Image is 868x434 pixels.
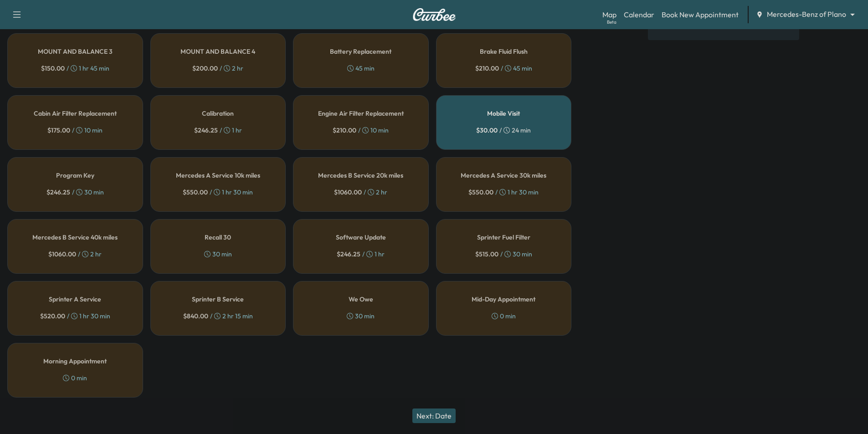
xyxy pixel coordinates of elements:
[318,172,403,179] h5: Mercedes B Service 20k miles
[475,64,532,73] div: / 45 min
[477,234,530,240] h5: Sprinter Fuel Filter
[468,188,493,197] span: $ 550.00
[602,9,616,20] a: MapBeta
[487,110,520,117] h5: Mobile Visit
[412,8,456,21] img: Curbee Logo
[41,64,65,73] span: $ 150.00
[475,64,499,73] span: $ 210.00
[41,64,109,73] div: / 1 hr 45 min
[472,296,535,302] h5: Mid-Day Appointment
[183,188,253,197] div: / 1 hr 30 min
[475,250,532,259] div: / 30 min
[48,250,76,259] span: $ 1060.00
[205,234,231,240] h5: Recall 30
[330,48,391,55] h5: Battery Replacement
[412,408,456,423] button: Next: Date
[337,250,360,259] span: $ 246.25
[475,250,498,259] span: $ 515.00
[492,311,516,321] div: 0 min
[461,172,546,179] h5: Mercedes A Service 30k miles
[47,126,103,135] div: / 10 min
[183,311,253,321] div: / 2 hr 15 min
[336,234,386,240] h5: Software Update
[662,9,739,20] a: Book New Appointment
[468,188,539,197] div: / 1 hr 30 min
[48,250,102,259] div: / 2 hr
[192,296,244,302] h5: Sprinter B Service
[480,48,528,55] h5: Brake Fluid Flush
[192,64,243,73] div: / 2 hr
[349,296,373,302] h5: We Owe
[34,110,117,117] h5: Cabin Air Filter Replacement
[347,311,375,321] div: 30 min
[194,126,218,135] span: $ 246.25
[202,110,234,117] h5: Calibration
[63,373,87,383] div: 0 min
[56,172,94,179] h5: Program Key
[46,188,104,197] div: / 30 min
[180,48,255,55] h5: MOUNT AND BALANCE 4
[476,126,531,135] div: / 24 min
[333,126,389,135] div: / 10 min
[767,9,846,20] span: Mercedes-Benz of Plano
[333,126,356,135] span: $ 210.00
[194,126,242,135] div: / 1 hr
[476,126,498,135] span: $ 30.00
[46,188,70,197] span: $ 246.25
[43,358,107,364] h5: Morning Appointment
[334,188,387,197] div: / 2 hr
[49,296,101,302] h5: Sprinter A Service
[192,64,218,73] span: $ 200.00
[624,9,654,20] a: Calendar
[32,234,118,240] h5: Mercedes B Service 40k miles
[337,250,385,259] div: / 1 hr
[347,64,375,73] div: 45 min
[38,48,113,55] h5: MOUNT AND BALANCE 3
[40,311,110,321] div: / 1 hr 30 min
[318,110,404,117] h5: Engine Air Filter Replacement
[334,188,362,197] span: $ 1060.00
[47,126,70,135] span: $ 175.00
[40,311,65,321] span: $ 520.00
[607,19,616,26] div: Beta
[183,188,208,197] span: $ 550.00
[183,311,208,321] span: $ 840.00
[204,250,232,259] div: 30 min
[176,172,260,179] h5: Mercedes A Service 10k miles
